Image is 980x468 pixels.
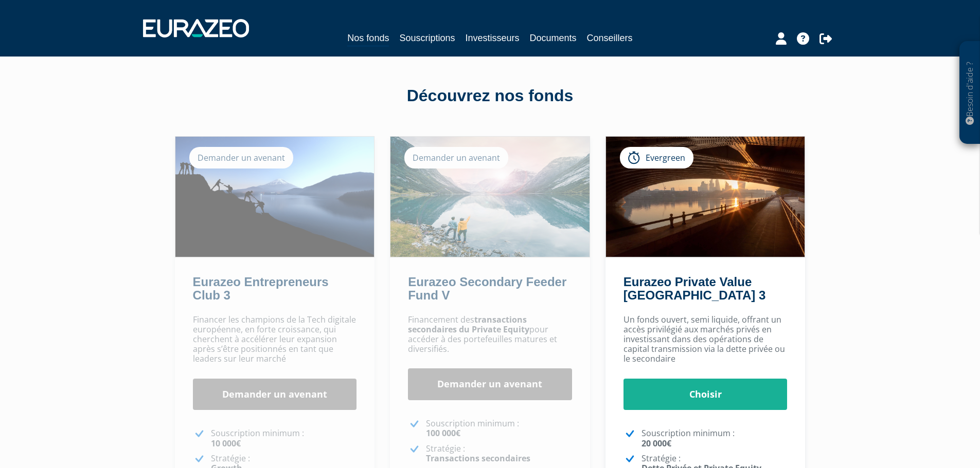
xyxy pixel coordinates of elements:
a: Investisseurs [465,31,519,45]
a: Demander un avenant [193,379,357,410]
strong: 20 000€ [642,438,671,449]
p: Souscription minimum : [642,428,788,448]
strong: transactions secondaires du Private Equity [408,314,529,335]
a: Eurazeo Entrepreneurs Club 3 [193,275,329,302]
p: Souscription minimum : [211,428,357,448]
p: Un fonds ouvert, semi liquide, offrant un accès privilégié aux marchés privés en investissant dan... [623,315,788,364]
img: Eurazeo Private Value Europe 3 [606,137,805,257]
div: Découvrez nos fonds [197,84,783,108]
p: Financement des pour accéder à des portefeuilles matures et diversifiés. [408,315,572,354]
div: Demander un avenant [404,147,508,169]
strong: 100 000€ [426,427,460,439]
a: Eurazeo Private Value [GEOGRAPHIC_DATA] 3 [623,275,765,302]
div: Demander un avenant [189,147,293,169]
strong: Transactions secondaires [426,453,530,464]
a: Souscriptions [399,31,455,45]
img: 1732889491-logotype_eurazeo_blanc_rvb.png [143,19,249,38]
img: Eurazeo Entrepreneurs Club 3 [175,137,375,257]
p: Stratégie : [426,444,572,463]
a: Documents [530,31,577,45]
strong: 10 000€ [211,438,241,449]
div: Evergreen [620,147,693,169]
p: Financer les champions de la Tech digitale européenne, en forte croissance, qui cherchent à accél... [193,315,357,364]
p: Besoin d'aide ? [964,47,976,139]
a: Demander un avenant [408,368,572,400]
a: Choisir [623,379,788,410]
img: Eurazeo Secondary Feeder Fund V [390,137,590,257]
a: Eurazeo Secondary Feeder Fund V [408,275,566,302]
a: Nos fonds [347,31,389,47]
a: Conseillers [587,31,633,45]
p: Souscription minimum : [426,419,572,438]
